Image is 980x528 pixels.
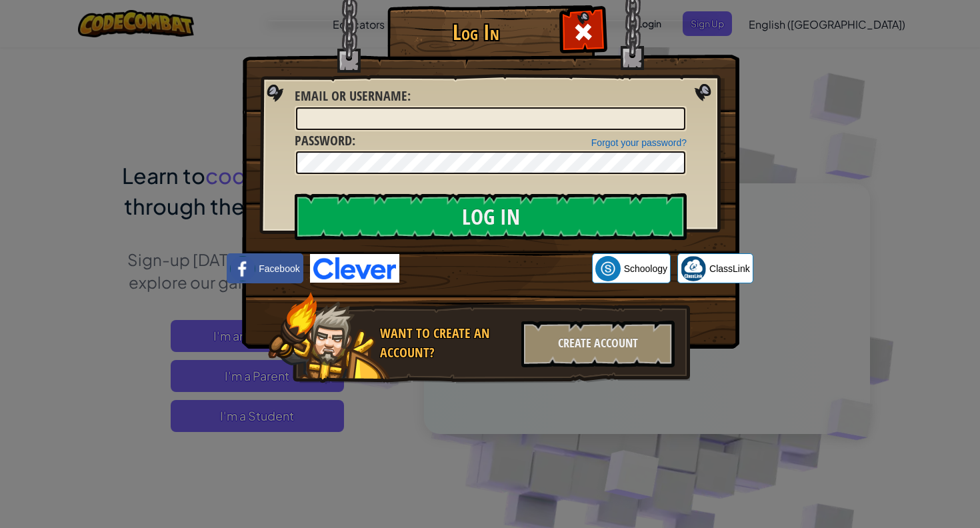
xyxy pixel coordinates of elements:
[295,131,355,151] label: :
[295,131,352,149] span: Password
[681,256,706,281] img: classlink-logo-small.png
[380,324,513,362] div: Want to create an account?
[709,262,750,275] span: ClassLink
[521,321,675,367] div: Create Account
[230,256,255,281] img: facebook_small.png
[391,21,561,44] h1: Log In
[624,262,667,275] span: Schoology
[295,87,411,106] label: :
[310,254,399,283] img: clever-logo-blue.png
[591,137,687,148] a: Forgot your password?
[399,254,592,283] iframe: Sign in with Google Button
[295,87,407,105] span: Email or Username
[295,193,687,240] input: Log In
[595,256,621,281] img: schoology.png
[259,262,299,275] span: Facebook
